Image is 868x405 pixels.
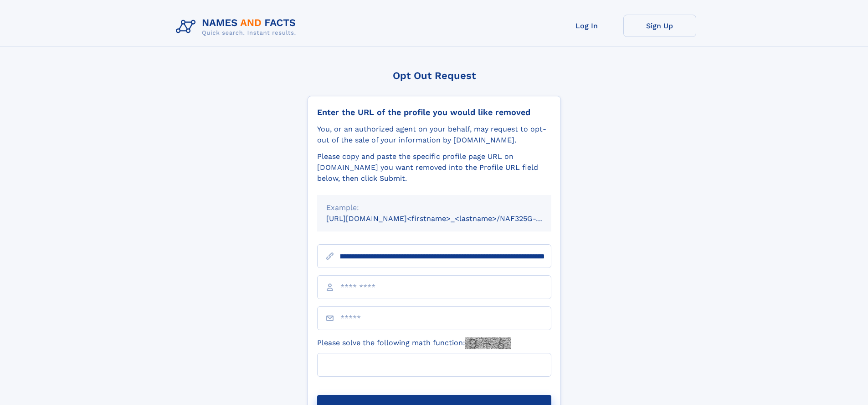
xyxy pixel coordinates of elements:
[623,15,696,37] a: Sign Up
[317,151,551,184] div: Please copy and paste the specific profile page URL on [DOMAIN_NAME] you want removed into the Pr...
[317,337,511,349] label: Please solve the following math function:
[317,124,551,146] div: You, or an authorized agent on your behalf, may request to opt-out of the sale of your informatio...
[326,214,569,223] small: [URL][DOMAIN_NAME]<firstname>_<lastname>/NAF325G-xxxxxxxx
[317,107,551,117] div: Enter the URL of the profile you would like removed
[550,15,623,37] a: Log In
[172,15,303,39] img: Logo Names and Facts
[326,202,542,213] div: Example:
[308,70,561,81] div: Opt Out Request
